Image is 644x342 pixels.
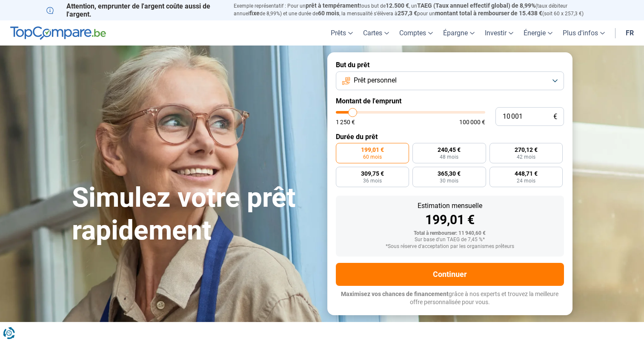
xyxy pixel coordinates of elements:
[336,61,564,69] label: But du prêt
[354,76,397,85] span: Prêt personnel
[621,20,639,46] a: fr
[249,10,260,17] span: fixe
[72,182,317,247] h1: Simulez votre prêt rapidement
[341,291,449,297] span: Maximisez vos chances de financement
[435,10,542,17] span: montant total à rembourser de 15.438 €
[46,2,223,18] p: Attention, emprunter de l'argent coûte aussi de l'argent.
[343,202,557,209] div: Estimation mensuelle
[336,133,564,141] label: Durée du prêt
[440,154,458,160] span: 48 mois
[398,10,417,17] span: 257,3 €
[363,154,382,160] span: 60 mois
[361,171,384,177] span: 309,75 €
[343,244,557,250] div: *Sous réserve d'acceptation par les organismes prêteurs
[480,20,518,46] a: Investir
[343,214,557,226] div: 199,01 €
[336,119,355,125] span: 1 250 €
[306,2,360,9] span: prêt à tempérament
[336,97,564,105] label: Montant de l'emprunt
[558,20,610,46] a: Plus d'infos
[343,231,557,237] div: Total à rembourser: 11 940,60 €
[343,237,557,243] div: Sur base d'un TAEG de 7,45 %*
[417,2,535,9] span: TAEG (Taux annuel effectif global) de 8,99%
[336,263,564,286] button: Continuer
[336,71,564,90] button: Prêt personnel
[518,20,558,46] a: Énergie
[515,147,538,153] span: 270,12 €
[336,290,564,307] p: grâce à nos experts et trouvez la meilleure offre personnalisée pour vous.
[438,171,461,177] span: 365,30 €
[394,20,438,46] a: Comptes
[438,147,461,153] span: 240,45 €
[361,147,384,153] span: 199,01 €
[358,20,394,46] a: Cartes
[386,2,409,9] span: 12.500 €
[517,154,535,160] span: 42 mois
[553,113,557,120] span: €
[363,178,382,183] span: 36 mois
[10,26,106,40] img: TopCompare
[517,178,535,183] span: 24 mois
[440,178,458,183] span: 30 mois
[318,10,339,17] span: 60 mois
[459,119,485,125] span: 100 000 €
[234,2,598,17] p: Exemple représentatif : Pour un tous but de , un (taux débiteur annuel de 8,99%) et une durée de ...
[438,20,480,46] a: Épargne
[326,20,358,46] a: Prêts
[515,171,538,177] span: 448,71 €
